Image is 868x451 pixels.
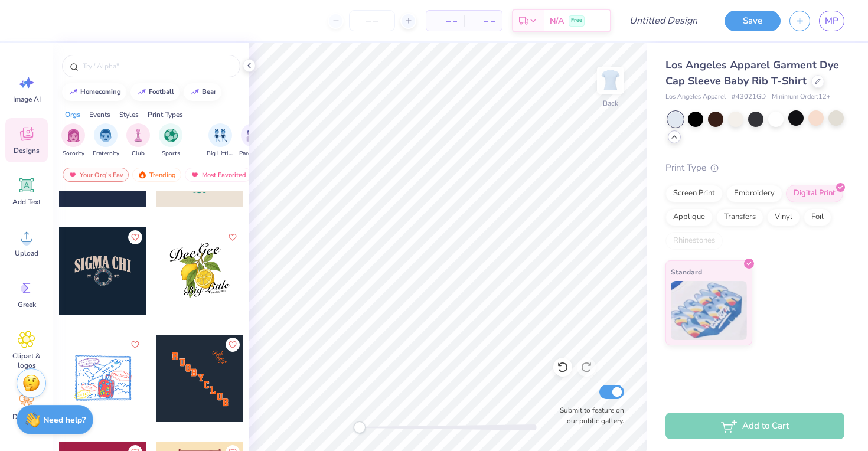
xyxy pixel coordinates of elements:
[553,405,624,426] label: Submit to feature on our public gallery.
[239,123,266,158] button: filter button
[620,9,707,32] input: Untitled Design
[239,149,266,158] span: Parent's Weekend
[804,208,831,226] div: Foil
[732,92,766,102] span: # 43021GD
[603,98,618,109] div: Back
[665,58,839,88] span: Los Angeles Apparel Garment Dye Cap Sleeve Baby Rib T-Shirt
[671,281,747,340] img: Standard
[190,89,200,96] img: trend_line.gif
[67,129,80,142] img: Sorority Image
[128,230,142,244] button: Like
[214,129,227,142] img: Big Little Reveal Image
[63,168,129,182] div: Your Org's Fav
[68,171,77,179] img: most_fav.gif
[433,15,457,27] span: – –
[12,197,41,207] span: Add Text
[61,123,85,158] div: filter for Sorority
[786,185,843,202] div: Digital Print
[354,421,366,433] div: Accessibility label
[15,249,38,258] span: Upload
[93,123,119,158] button: filter button
[185,168,252,182] div: Most Favorited
[571,17,582,25] span: Free
[89,109,110,120] div: Events
[130,83,180,101] button: football
[14,146,40,155] span: Designs
[81,60,233,72] input: Try "Alpha"
[126,123,150,158] div: filter for Club
[207,149,234,158] span: Big Little Reveal
[716,208,763,226] div: Transfers
[665,161,844,175] div: Print Type
[159,123,182,158] div: filter for Sports
[226,230,240,244] button: Like
[132,168,181,182] div: Trending
[138,171,147,179] img: trending.gif
[665,232,723,250] div: Rhinestones
[99,129,112,142] img: Fraternity Image
[239,123,266,158] div: filter for Parent's Weekend
[18,300,36,309] span: Greek
[132,129,145,142] img: Club Image
[80,89,121,95] div: homecoming
[13,94,41,104] span: Image AI
[665,185,723,202] div: Screen Print
[162,149,180,158] span: Sports
[68,89,78,96] img: trend_line.gif
[132,149,145,158] span: Club
[137,89,146,96] img: trend_line.gif
[665,92,726,102] span: Los Angeles Apparel
[671,266,702,278] span: Standard
[207,123,234,158] div: filter for Big Little Reveal
[599,68,622,92] img: Back
[12,412,41,421] span: Decorate
[726,185,782,202] div: Embroidery
[65,109,80,120] div: Orgs
[202,89,216,95] div: bear
[43,414,86,426] strong: Need help?
[93,123,119,158] div: filter for Fraternity
[148,109,183,120] div: Print Types
[61,123,85,158] button: filter button
[159,123,182,158] button: filter button
[119,109,139,120] div: Styles
[164,129,178,142] img: Sports Image
[7,351,46,370] span: Clipart & logos
[471,15,495,27] span: – –
[819,11,844,31] a: MP
[825,14,838,28] span: MP
[349,10,395,31] input: – –
[128,338,142,352] button: Like
[63,149,84,158] span: Sorority
[207,123,234,158] button: filter button
[550,15,564,27] span: N/A
[62,83,126,101] button: homecoming
[126,123,150,158] button: filter button
[149,89,174,95] div: football
[226,338,240,352] button: Like
[93,149,119,158] span: Fraternity
[184,83,221,101] button: bear
[772,92,831,102] span: Minimum Order: 12 +
[246,129,260,142] img: Parent's Weekend Image
[665,208,713,226] div: Applique
[725,11,781,31] button: Save
[190,171,200,179] img: most_fav.gif
[767,208,800,226] div: Vinyl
